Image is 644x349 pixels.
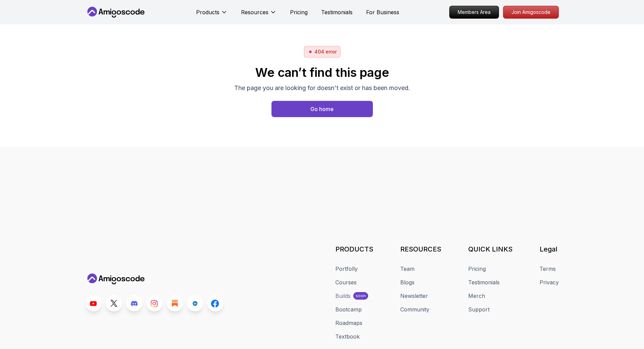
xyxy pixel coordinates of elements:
[146,295,163,311] a: Instagram link
[468,244,512,254] h3: QUICK LINKS
[503,6,559,19] a: Join Amigoscode
[321,8,353,16] a: Testimonials
[207,295,223,311] a: Facebook link
[241,8,277,22] button: Resources
[187,295,203,311] a: LinkedIn link
[400,292,428,300] a: Newsletter
[335,319,362,327] a: Roadmaps
[335,292,351,300] div: Builds
[335,278,357,286] a: Courses
[540,244,559,254] h3: Legal
[167,295,183,311] a: Blog link
[234,66,410,79] h2: We can’t find this page
[314,48,337,55] p: 404 error
[310,105,334,113] div: Go home
[540,265,556,273] a: Terms
[335,332,360,341] a: Textbook
[468,292,485,300] a: Merch
[86,295,102,311] a: Youtube link
[503,6,558,18] p: Join Amigoscode
[400,244,441,254] h3: RESOURCES
[450,6,499,18] p: Members Area
[234,83,410,93] p: The page you are looking for doesn't exist or has been moved.
[290,8,308,16] a: Pricing
[540,278,559,286] a: Privacy
[400,305,429,313] a: Community
[241,8,268,16] p: Resources
[126,295,142,311] a: Discord link
[468,278,500,286] a: Testimonials
[449,6,499,19] a: Members Area
[356,293,366,299] p: soon
[366,8,399,16] a: For Business
[106,295,122,311] a: Twitter link
[335,265,358,273] a: Portfolly
[196,8,219,16] p: Products
[271,101,373,117] a: Home page
[400,265,414,273] a: Team
[271,101,373,117] button: Go home
[468,265,486,273] a: Pricing
[400,278,414,286] a: Blogs
[335,305,362,313] a: Bootcamp
[468,305,490,313] a: Support
[335,244,373,254] h3: PRODUCTS
[196,8,228,22] button: Products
